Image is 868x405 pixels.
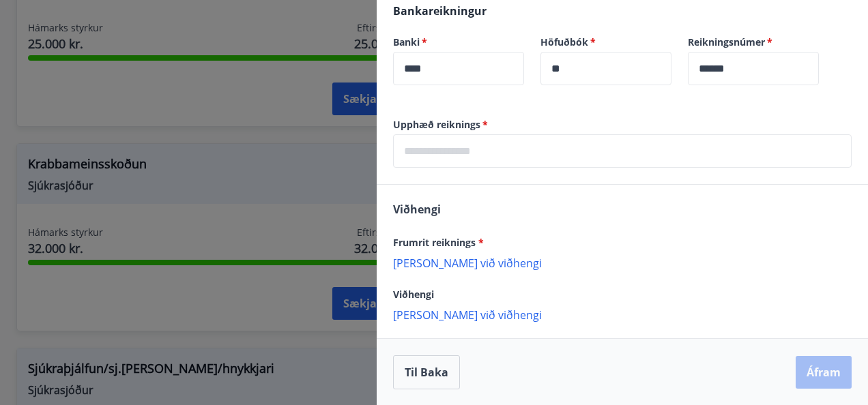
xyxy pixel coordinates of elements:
[393,3,487,18] span: Bankareikningur
[393,355,460,389] button: Til baka
[688,35,819,49] label: Reikningsnúmer
[393,236,484,249] span: Frumrit reiknings
[393,35,524,49] label: Banki
[393,307,852,321] p: [PERSON_NAME] við viðhengi
[540,35,671,49] label: Höfuðbók
[393,256,852,269] p: [PERSON_NAME] við viðhengi
[393,134,852,168] div: Upphæð reiknings
[393,202,441,217] span: Viðhengi
[393,118,852,132] label: Upphæð reiknings
[393,288,434,301] span: Viðhengi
